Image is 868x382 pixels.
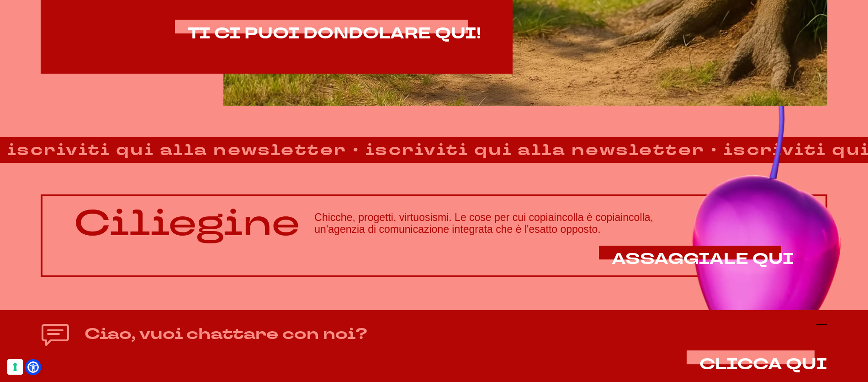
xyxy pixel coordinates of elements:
[699,356,827,373] button: CLICCA QUI
[188,25,481,42] a: TI CI PUOI DONDOLARE QUI!
[358,138,713,162] strong: iscriviti qui alla newsletter
[188,23,481,44] span: TI CI PUOI DONDOLARE QUI!
[74,204,300,243] p: Ciliegine
[7,359,23,375] button: Le tue preferenze relative al consenso per le tecnologie di tracciamento
[612,248,794,269] span: ASSAGGIALE QUI
[27,361,39,373] a: Open Accessibility Menu
[314,212,794,235] h3: Chicche, progetti, virtuosismi. Le cose per cui copiaincolla è copiaincolla, un'agenzia di comuni...
[612,251,794,268] a: ASSAGGIALE QUI
[699,354,827,375] span: CLICCA QUI
[85,322,367,345] h4: Ciao, vuoi chattare con noi?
